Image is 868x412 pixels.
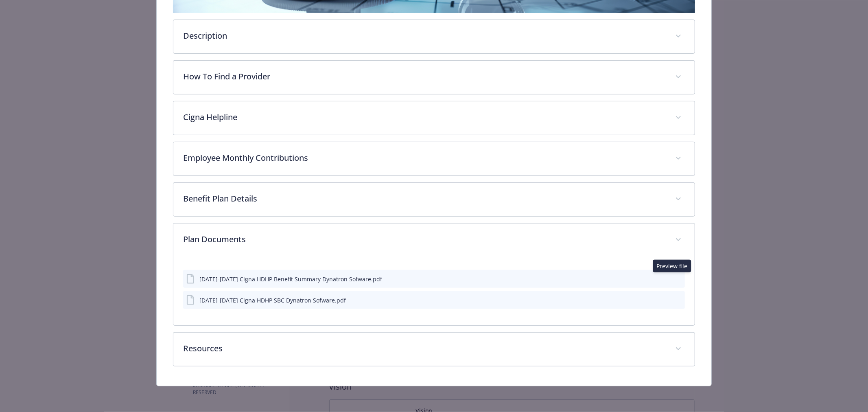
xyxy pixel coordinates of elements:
div: Description [173,20,695,53]
p: Description [183,30,665,42]
div: Resources [173,333,695,366]
div: Cigna Helpline [173,101,695,135]
div: Plan Documents [173,224,695,257]
div: [DATE]-[DATE] Cigna HDHP Benefit Summary Dynatron Sofware.pdf [199,275,382,283]
button: download file [661,275,668,283]
p: Plan Documents [183,233,665,245]
p: Resources [183,342,665,355]
div: How To Find a Provider [173,61,695,94]
div: Employee Monthly Contributions [173,142,695,175]
button: preview file [674,275,682,283]
div: [DATE]-[DATE] Cigna HDHP SBC Dynatron Sofware.pdf [199,296,346,305]
div: Preview file [653,260,691,272]
div: Plan Documents [173,257,695,325]
p: Employee Monthly Contributions [183,152,665,164]
p: Benefit Plan Details [183,193,665,205]
p: How To Find a Provider [183,70,665,83]
button: download file [661,296,668,305]
button: preview file [674,296,682,305]
p: Cigna Helpline [183,111,665,123]
div: Benefit Plan Details [173,183,695,216]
